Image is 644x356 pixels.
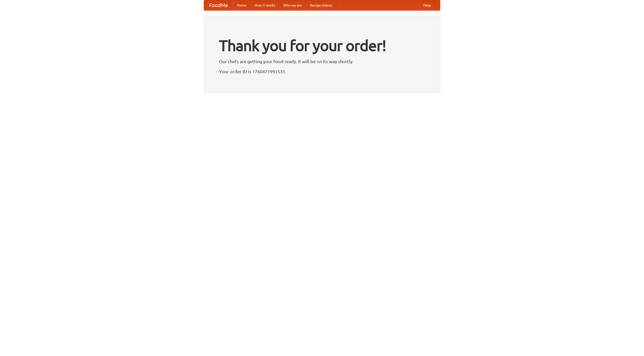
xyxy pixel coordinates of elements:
a: How it works [251,0,279,10]
p: Our chefs are getting your food ready. It will be on its way shortly. [219,58,425,65]
h1: Thank you for your order! [219,33,425,58]
a: Recipe videos [306,0,336,10]
a: Who we are [279,0,306,10]
p: Your order ID is 1760471991531. [219,68,425,75]
a: Help [419,0,435,10]
a: Home [233,0,251,10]
a: FoodMe [204,0,233,10]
